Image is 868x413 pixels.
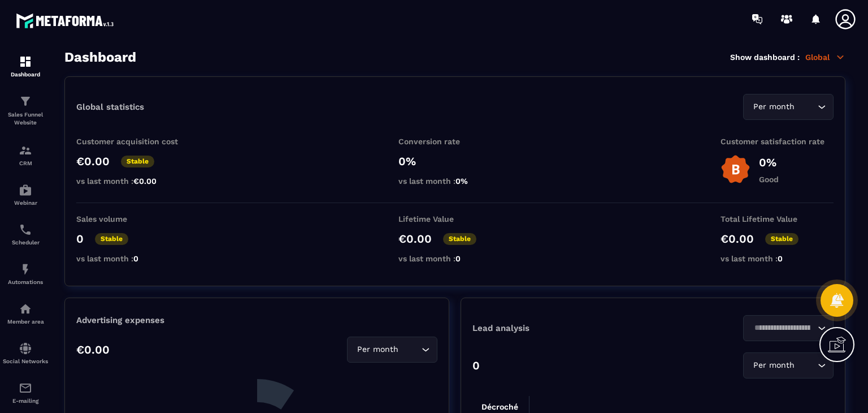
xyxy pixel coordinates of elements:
[19,183,32,197] img: automations
[19,263,32,276] img: automations
[3,373,48,412] a: emailemailE-mailing
[759,156,779,169] p: 0%
[750,359,797,372] span: Per month
[19,342,32,355] img: social-network
[3,200,48,206] p: Webinar
[443,233,476,245] p: Stable
[3,319,48,325] p: Member area
[750,322,815,334] input: Search for option
[3,333,48,373] a: social-networksocial-networkSocial Networks
[3,214,48,254] a: schedulerschedulerScheduler
[133,254,138,263] span: 0
[797,359,815,372] input: Search for option
[19,55,32,68] img: formation
[743,352,834,378] div: Search for option
[721,154,750,184] img: b-badge-o.b3b20ee6.svg
[347,337,437,363] div: Search for option
[721,137,834,146] p: Customer satisfaction rate
[765,233,798,245] p: Stable
[19,94,32,108] img: formation
[76,254,189,263] p: vs last month :
[455,254,461,263] span: 0
[3,239,48,246] p: Scheduler
[398,232,432,246] p: €0.00
[3,46,48,86] a: formationformationDashboard
[19,381,32,395] img: email
[743,315,834,341] div: Search for option
[76,154,110,168] p: €0.00
[3,398,48,404] p: E-mailing
[19,144,32,157] img: formation
[721,254,834,263] p: vs last month :
[76,315,437,325] p: Advertising expenses
[750,101,797,113] span: Per month
[721,232,754,246] p: €0.00
[805,52,845,62] p: Global
[398,154,511,168] p: 0%
[76,343,110,356] p: €0.00
[398,214,511,223] p: Lifetime Value
[398,137,511,146] p: Conversion rate
[759,175,779,184] p: Good
[3,279,48,285] p: Automations
[778,254,783,263] span: 0
[354,343,401,356] span: Per month
[455,177,468,186] span: 0%
[3,111,48,127] p: Sales Funnel Website
[743,94,834,120] div: Search for option
[121,156,154,167] p: Stable
[730,53,800,62] p: Show dashboard :
[19,302,32,316] img: automations
[797,101,815,113] input: Search for option
[76,232,84,246] p: 0
[95,233,128,245] p: Stable
[3,160,48,166] p: CRM
[64,49,136,65] h3: Dashboard
[401,343,419,356] input: Search for option
[3,294,48,333] a: automationsautomationsMember area
[3,86,48,135] a: formationformationSales Funnel Website
[3,254,48,294] a: automationsautomationsAutomations
[3,71,48,78] p: Dashboard
[3,135,48,175] a: formationformationCRM
[76,102,144,112] p: Global statistics
[19,223,32,236] img: scheduler
[133,177,157,186] span: €0.00
[76,137,189,146] p: Customer acquisition cost
[481,402,518,411] tspan: Décroché
[3,358,48,364] p: Social Networks
[472,359,480,372] p: 0
[398,254,511,263] p: vs last month :
[721,214,834,223] p: Total Lifetime Value
[3,175,48,214] a: automationsautomationsWebinar
[472,323,653,333] p: Lead analysis
[76,177,189,186] p: vs last month :
[76,214,189,223] p: Sales volume
[398,177,511,186] p: vs last month :
[16,10,118,31] img: logo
